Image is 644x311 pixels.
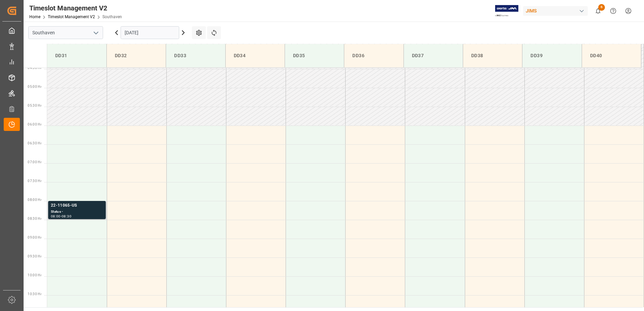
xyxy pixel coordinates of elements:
div: DD37 [409,49,457,62]
span: 06:30 Hr [28,141,41,145]
span: 07:30 Hr [28,179,41,183]
img: Exertis%20JAM%20-%20Email%20Logo.jpg_1722504956.jpg [495,5,518,17]
div: JIMS [523,6,588,16]
div: - [61,215,62,218]
button: show 6 new notifications [590,3,606,19]
span: 08:30 Hr [28,217,41,220]
span: 05:00 Hr [28,85,41,89]
div: 08:00 [51,215,61,218]
div: DD40 [587,49,636,62]
div: DD34 [231,49,279,62]
div: DD36 [350,49,398,62]
div: DD38 [469,49,517,62]
span: 6 [598,4,605,11]
div: Timeslot Management V2 [29,3,122,13]
span: 09:00 Hr [28,236,41,239]
div: Status - [51,209,103,215]
input: DD.MM.YYYY [121,26,179,39]
span: 07:00 Hr [28,160,41,164]
input: Type to search/select [28,26,103,39]
div: 08:30 [62,215,71,218]
span: 05:30 Hr [28,104,41,107]
button: Help Center [606,3,621,19]
span: 06:00 Hr [28,123,41,126]
div: DD31 [53,49,101,62]
div: DD35 [290,49,339,62]
button: open menu [91,28,101,38]
span: 10:30 Hr [28,292,41,296]
span: 08:00 Hr [28,198,41,202]
div: DD32 [112,49,160,62]
span: 10:00 Hr [28,273,41,277]
div: DD39 [528,49,576,62]
button: JIMS [523,4,590,17]
div: DD33 [171,49,220,62]
span: 09:30 Hr [28,254,41,258]
a: Home [29,14,40,19]
a: Timeslot Management V2 [48,14,95,19]
div: 22-11065-US [51,202,103,209]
